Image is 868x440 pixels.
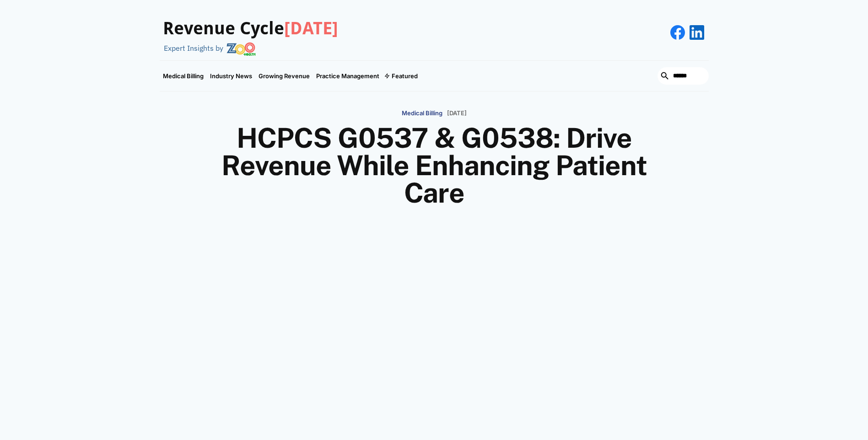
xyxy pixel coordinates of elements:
[284,18,338,38] span: [DATE]
[313,61,383,91] a: Practice Management
[164,44,223,53] div: Expert Insights by
[402,105,442,120] a: Medical Billing
[447,110,467,117] p: [DATE]
[160,61,207,91] a: Medical Billing
[163,18,338,39] h3: Revenue Cycle
[160,9,338,56] a: Revenue Cycle[DATE]Expert Insights by
[207,61,255,91] a: Industry News
[392,72,418,80] div: Featured
[402,110,442,117] p: Medical Billing
[255,61,313,91] a: Growing Revenue
[215,124,654,207] h1: HCPCS G0537 & G0538: Drive Revenue While Enhancing Patient Care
